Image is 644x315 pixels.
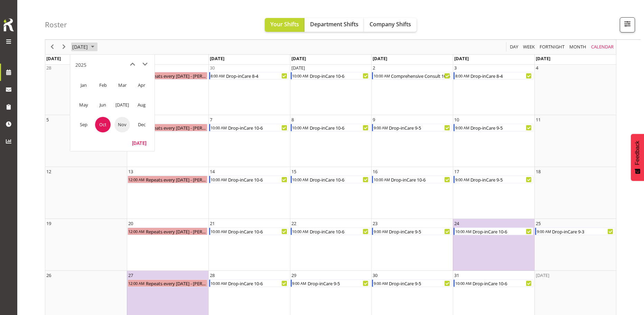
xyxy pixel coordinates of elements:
[48,43,57,52] button: Previous
[373,55,387,62] span: [DATE]
[209,228,289,235] div: Drop-inCare 10-6 Begin From Tuesday, October 21, 2025 at 10:00:00 AM GMT+13:00 Ends At Tuesday, O...
[45,21,67,29] h4: Roster
[470,72,533,79] div: Drop-inCare 8-4
[569,43,587,52] span: Month
[536,64,538,71] div: 4
[292,72,309,79] div: 10:00 AM
[209,124,289,131] div: Drop-inCare 10-6 Begin From Tuesday, October 7, 2025 at 10:00:00 AM GMT+13:00 Ends At Tuesday, Oc...
[454,124,533,131] div: Drop-inCare 9-5 Begin From Friday, October 10, 2025 at 9:00:00 AM GMT+13:00 Ends At Friday, Octob...
[534,115,616,167] td: Saturday, October 11, 2025
[76,117,91,132] span: Sep
[372,228,452,235] div: Drop-inCare 9-5 Begin From Thursday, October 23, 2025 at 9:00:00 AM GMT+13:00 Ends At Thursday, O...
[372,72,452,80] div: Comprehensive Consult 10-6 Begin From Thursday, October 2, 2025 at 10:00:00 AM GMT+13:00 Ends At ...
[210,64,215,71] div: 30
[373,116,375,123] div: 9
[46,168,51,175] div: 12
[536,116,541,123] div: 11
[388,124,451,131] div: Drop-inCare 9-5
[291,272,296,279] div: 29
[291,124,371,131] div: Drop-inCare 10-6 Begin From Wednesday, October 8, 2025 at 10:00:00 AM GMT+13:00 Ends At Wednesday...
[453,115,534,167] td: Friday, October 10, 2025
[265,18,305,32] button: Your Shifts
[46,116,49,123] div: 5
[76,77,91,93] span: Jan
[535,228,615,235] div: Drop-inCare 9-3 Begin From Saturday, October 25, 2025 at 9:00:00 AM GMT+13:00 Ends At Saturday, O...
[534,219,616,271] td: Saturday, October 25, 2025
[454,116,459,123] div: 10
[454,64,457,71] div: 3
[290,219,372,271] td: Wednesday, October 22, 2025
[128,272,133,279] div: 27
[372,176,452,183] div: Drop-inCare 10-6 Begin From Thursday, October 16, 2025 at 10:00:00 AM GMT+13:00 Ends At Thursday,...
[388,280,451,287] div: Drop-inCare 9-5
[620,17,635,33] button: Filter Shifts
[371,219,453,271] td: Thursday, October 23, 2025
[2,17,16,33] img: Rosterit icon logo
[309,124,370,131] div: Drop-inCare 10-6
[46,55,61,62] span: [DATE]
[75,58,86,72] div: title
[45,63,127,115] td: Sunday, September 28, 2025
[128,138,151,148] button: Today
[95,77,111,93] span: Feb
[290,63,372,115] td: Wednesday, October 1, 2025
[127,219,208,271] td: Monday, October 20, 2025
[93,115,112,135] td: October 2025
[128,124,207,131] div: Repeats every monday - Rachna Anderson Begin From Monday, October 6, 2025 at 12:00:00 AM GMT+13:0...
[128,280,145,287] div: 12:00 AM
[290,167,372,219] td: Wednesday, October 15, 2025
[536,168,541,175] div: 18
[46,272,51,279] div: 26
[46,64,51,71] div: 28
[145,124,207,131] div: Repeats every [DATE] - [PERSON_NAME]
[210,55,224,62] span: [DATE]
[134,77,149,93] span: Apr
[208,167,290,219] td: Tuesday, October 14, 2025
[509,43,519,52] span: Day
[126,58,139,71] button: previous month
[453,63,534,115] td: Friday, October 3, 2025
[145,228,207,235] div: Repeats every [DATE] - [PERSON_NAME]
[373,64,375,71] div: 2
[128,168,133,175] div: 13
[127,167,208,219] td: Monday, October 13, 2025
[225,72,289,79] div: Drop-inCare 8-4
[58,40,70,54] div: next period
[292,176,309,183] div: 10:00 AM
[291,168,296,175] div: 15
[127,63,208,115] td: Monday, September 29, 2025
[291,64,305,71] div: [DATE]
[139,58,151,71] button: next month
[95,97,111,113] span: Jun
[270,20,299,28] span: Your Shifts
[128,176,207,183] div: Repeats every monday - Rachna Anderson Begin From Monday, October 13, 2025 at 12:00:00 AM GMT+13:...
[454,228,533,235] div: Drop-inCare 10-6 Begin From Friday, October 24, 2025 at 10:00:00 AM GMT+13:00 Ends At Friday, Oct...
[291,72,371,80] div: Drop-inCare 10-6 Begin From Wednesday, October 1, 2025 at 10:00:00 AM GMT+13:00 Ends At Wednesday...
[210,72,225,79] div: 8:00 AM
[590,43,615,52] button: Month
[128,279,207,287] div: Repeats every monday - Rachna Anderson Begin From Monday, October 27, 2025 at 12:00:00 AM GMT+13:...
[590,43,614,52] span: calendar
[128,72,207,80] div: Repeats every monday - Rachna Anderson Begin From Monday, September 29, 2025 at 12:00:00 AM GMT+1...
[390,72,451,79] div: Comprehensive Consult 10-6
[227,176,289,183] div: Drop-inCare 10-6
[145,280,207,287] div: Repeats every [DATE] - [PERSON_NAME]
[70,40,99,54] div: October 2025
[128,220,133,227] div: 20
[95,117,111,132] span: Oct
[127,115,208,167] td: Monday, October 6, 2025
[453,219,534,271] td: Friday, October 24, 2025
[227,124,289,131] div: Drop-inCare 10-6
[128,176,145,183] div: 12:00 AM
[291,116,294,123] div: 8
[373,220,377,227] div: 23
[309,72,370,79] div: Drop-inCare 10-6
[534,167,616,219] td: Saturday, October 18, 2025
[134,97,149,113] span: Aug
[455,176,470,183] div: 9:00 AM
[534,63,616,115] td: Saturday, October 4, 2025
[114,97,130,113] span: [DATE]
[128,228,207,235] div: Repeats every monday - Rachna Anderson Begin From Monday, October 20, 2025 at 12:00:00 AM GMT+13:...
[373,272,377,279] div: 30
[454,72,533,80] div: Drop-inCare 8-4 Begin From Friday, October 3, 2025 at 8:00:00 AM GMT+13:00 Ends At Friday, Octobe...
